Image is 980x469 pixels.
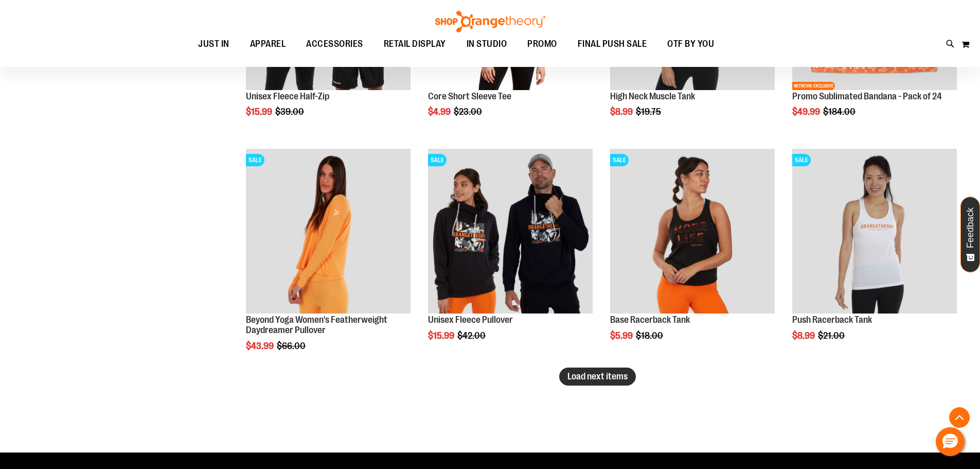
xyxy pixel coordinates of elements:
[188,32,240,56] a: JUST IN
[246,107,274,117] span: $15.99
[823,107,857,117] span: $184.00
[792,331,816,341] span: $8.99
[246,149,411,315] a: Product image for Beyond Yoga Womens Featherweight Daydreamer PulloverSALE
[454,107,484,117] span: $23.00
[787,144,962,367] div: product
[428,149,593,314] img: Product image for Unisex Fleece Pullover
[277,341,307,351] span: $66.00
[527,32,557,56] span: PROMO
[428,331,456,341] span: $15.99
[373,32,456,56] a: RETAIL DISPLAY
[792,82,835,90] span: NETWORK EXCLUSIVE
[610,331,634,341] span: $5.99
[792,91,942,101] a: Promo Sublimated Bandana - Pack of 24
[457,331,487,341] span: $42.00
[610,149,775,315] a: Product image for Base Racerback TankSALE
[605,144,780,367] div: product
[636,107,663,117] span: $19.75
[428,91,511,101] a: Core Short Sleeve Tee
[792,154,811,166] span: SALE
[960,197,980,272] button: Feedback - Show survey
[792,315,872,325] a: Push Racerback Tank
[246,315,387,335] a: Beyond Yoga Women's Featherweight Daydreamer Pullover
[610,149,775,314] img: Product image for Base Racerback Tank
[246,154,264,166] span: SALE
[949,407,970,428] button: Back To Top
[428,315,513,325] a: Unisex Fleece Pullover
[240,32,296,56] a: APPAREL
[384,32,446,56] span: RETAIL DISPLAY
[567,32,657,56] a: FINAL PUSH SALE
[578,32,647,56] span: FINAL PUSH SALE
[792,107,822,117] span: $49.99
[610,107,634,117] span: $8.99
[966,207,975,248] span: Feedback
[246,341,275,351] span: $43.99
[428,149,593,315] a: Product image for Unisex Fleece PulloverSALE
[792,149,957,315] a: Product image for Push Racerback TankSALE
[275,107,306,117] span: $39.00
[636,331,665,341] span: $18.00
[610,91,695,101] a: High Neck Muscle Tank
[296,32,373,56] a: ACCESSORIES
[246,91,329,101] a: Unisex Fleece Half-Zip
[610,315,690,325] a: Base Racerback Tank
[434,11,547,32] img: Shop Orangetheory
[792,149,957,314] img: Product image for Push Racerback Tank
[818,331,846,341] span: $21.00
[936,427,965,456] button: Hello, have a question? Let’s chat.
[467,32,507,56] span: IN STUDIO
[456,32,518,56] a: IN STUDIO
[567,371,628,381] span: Load next items
[610,154,629,166] span: SALE
[306,32,363,56] span: ACCESSORIES
[428,107,452,117] span: $4.99
[517,32,567,56] a: PROMO
[198,32,229,56] span: JUST IN
[250,32,286,56] span: APPAREL
[246,149,411,314] img: Product image for Beyond Yoga Womens Featherweight Daydreamer Pullover
[428,154,447,166] span: SALE
[559,368,636,386] button: Load next items
[241,144,416,377] div: product
[423,144,598,367] div: product
[657,32,724,56] a: OTF BY YOU
[667,32,714,56] span: OTF BY YOU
